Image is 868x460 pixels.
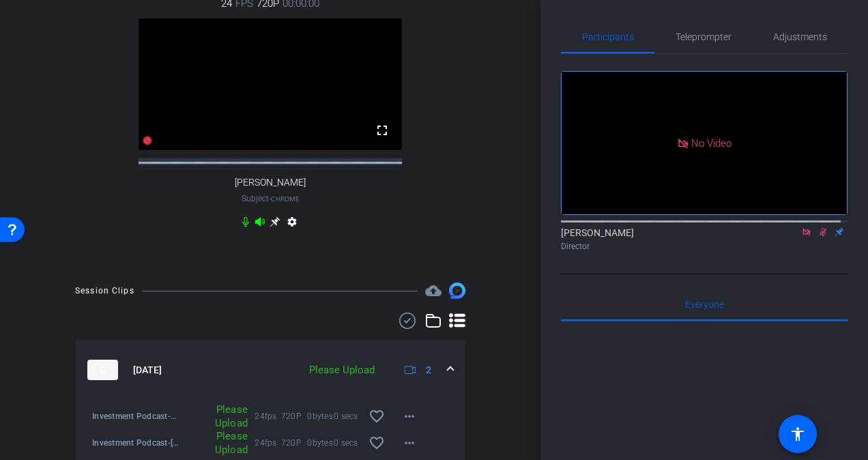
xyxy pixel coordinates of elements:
[307,436,334,450] span: 0bytes
[425,283,442,299] span: Destinations for your clips
[426,363,431,377] span: 2
[281,409,308,423] span: 720P
[133,363,162,377] span: [DATE]
[92,409,182,423] span: Investment Podcast-CG Studio-Take 1-2025-09-29-13-09-33-267-0
[302,362,381,378] div: Please Upload
[255,409,281,423] span: 24fps
[374,122,390,139] mat-icon: fullscreen
[242,192,300,205] span: Subject
[401,408,418,425] mat-icon: more_horiz
[685,300,724,309] span: Everyone
[582,32,634,42] span: Participants
[92,436,182,450] span: Investment Podcast-[PERSON_NAME]-Take 1-2025-09-29-13-09-33-267-1
[773,32,827,42] span: Adjustments
[368,408,385,425] mat-icon: favorite_border
[271,195,300,203] span: Chrome
[284,216,300,233] mat-icon: settings
[449,283,465,299] img: Session clips
[75,284,134,298] div: Session Clips
[676,32,732,42] span: Teleprompter
[307,409,334,423] span: 0bytes
[75,340,465,400] mat-expansion-panel-header: thumb-nail[DATE]Please Upload2
[334,436,360,450] span: 0 secs
[401,435,418,451] mat-icon: more_horiz
[255,436,281,450] span: 24fps
[691,136,732,149] span: No Video
[182,429,255,457] div: Please Upload
[182,403,255,430] div: Please Upload
[281,436,308,450] span: 720P
[269,194,271,203] span: -
[561,226,848,253] div: [PERSON_NAME]
[235,177,306,188] span: [PERSON_NAME]
[368,435,385,451] mat-icon: favorite_border
[790,426,806,442] mat-icon: accessibility
[425,283,442,299] mat-icon: cloud_upload
[561,240,848,253] div: Director
[87,360,118,380] img: thumb-nail
[334,409,360,423] span: 0 secs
